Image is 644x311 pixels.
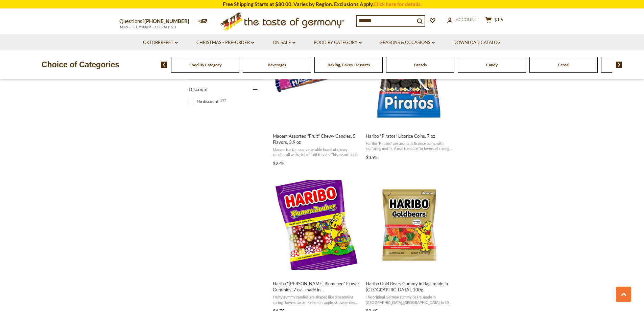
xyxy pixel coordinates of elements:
[189,98,220,105] span: No discount
[272,180,361,270] img: Haribo "Bunte Blümchen" Flower Gummies, 7 oz - made in Germany
[366,294,453,305] span: The original German gummy bears, made in [GEOGRAPHIC_DATA], [GEOGRAPHIC_DATA]. in 100g (3.5oz) ba...
[414,62,427,67] a: Breads
[365,180,454,270] img: Haribo Gold Bears Gummies in Bag
[119,25,177,29] span: MON - FRI, 9:00AM - 5:00PM (EST)
[273,39,295,46] a: On Sale
[220,98,226,102] span: 197
[456,17,477,22] span: Account
[161,62,167,68] img: previous arrow
[374,1,422,7] a: Click here for details.
[366,133,453,139] span: Haribo "Piratos" Licorice Coins, 7 oz
[365,26,454,162] a: Haribo
[143,39,178,46] a: Oktoberfest
[366,281,453,293] span: Haribo Gold Bears Gummy in Bag, made in [GEOGRAPHIC_DATA], 100g
[486,62,498,67] a: Candy
[144,18,189,24] a: [PHONE_NUMBER]
[273,281,360,293] span: Haribo "[PERSON_NAME] Blümchen" Flower Gummies, 7 oz - made in [GEOGRAPHIC_DATA]
[268,62,286,67] a: Beverages
[273,147,360,157] span: Maoam is a famous, venerable brand of chewy candies all with a lot of fruit flavors. This assortm...
[119,17,194,26] p: Questions?
[189,62,221,67] a: Food By Category
[314,39,362,46] a: Food By Category
[453,39,501,46] a: Download Catalog
[273,133,360,145] span: Maoam Assorted "Fruit" Chewy Candies, 5 Flavors, 3.9 oz
[484,17,505,25] button: $1.5
[273,160,285,166] span: $2.45
[273,294,360,305] span: Fruity gummy candies are shaped like blossoming spring flowers taste like lemon, apple, strawberr...
[196,39,254,46] a: Christmas - PRE-ORDER
[272,26,361,169] a: Maoam Assorted
[380,39,435,46] a: Seasons & Occasions
[558,62,569,67] a: Cereal
[366,141,453,151] span: Haribo "Piratos" are aromatic licorice coins. with seafaring motifs. A real treasure for lovers o...
[328,62,370,67] a: Baking, Cakes, Desserts
[447,16,477,23] a: Account
[616,62,622,68] img: next arrow
[494,17,503,22] span: $1.5
[366,154,378,160] span: $3.95
[189,86,208,92] span: Discount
